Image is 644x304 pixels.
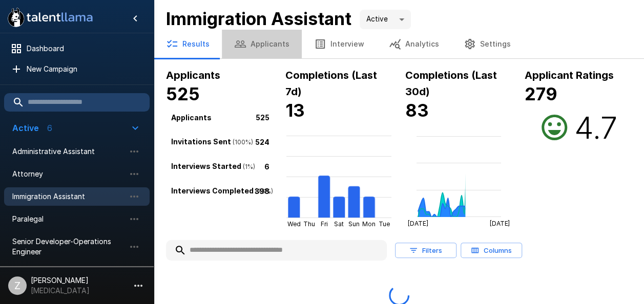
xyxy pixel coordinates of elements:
button: Applicants [222,30,302,58]
b: Completions (Last 30d) [405,69,497,98]
button: Interview [302,30,377,58]
tspan: Wed [287,220,301,228]
tspan: Sat [334,220,344,228]
b: Completions (Last 7d) [285,69,377,98]
tspan: Fri [321,220,328,228]
tspan: [DATE] [407,220,428,227]
tspan: [DATE] [489,220,510,227]
button: Results [154,30,222,58]
div: Active [360,10,411,29]
button: Filters [395,243,456,258]
p: 524 [255,136,269,147]
b: 279 [525,83,557,104]
tspan: Thu [303,220,315,228]
tspan: Mon [362,220,376,228]
b: Applicants [166,69,220,81]
p: 6 [264,161,269,171]
tspan: Sun [348,220,360,228]
button: Analytics [377,30,451,58]
b: 13 [285,100,305,121]
h2: 4.7 [574,109,617,146]
tspan: Tue [379,220,390,228]
p: 525 [256,112,269,122]
p: 398 [255,185,269,196]
b: 525 [166,83,200,104]
b: Applicant Ratings [525,69,614,81]
button: Columns [461,243,522,258]
button: Settings [451,30,523,58]
b: 83 [405,100,429,121]
b: Immigration Assistant [166,8,351,29]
